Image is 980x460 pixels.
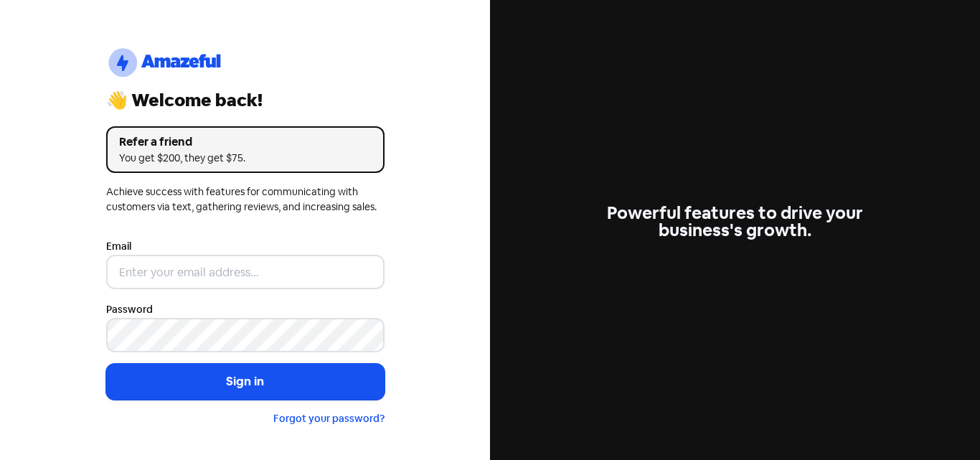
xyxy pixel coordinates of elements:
[119,151,372,166] div: You get $200, they get $75.
[106,255,385,289] input: Enter your email address...
[106,92,385,109] div: 👋 Welcome back!
[106,302,153,317] label: Password
[119,133,372,151] div: Refer a friend
[106,184,385,215] div: Achieve success with features for communicating with customers via text, gathering reviews, and i...
[273,412,385,425] a: Forgot your password?
[106,364,385,400] button: Sign in
[596,205,875,239] div: Powerful features to drive your business's growth.
[106,239,131,254] label: Email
